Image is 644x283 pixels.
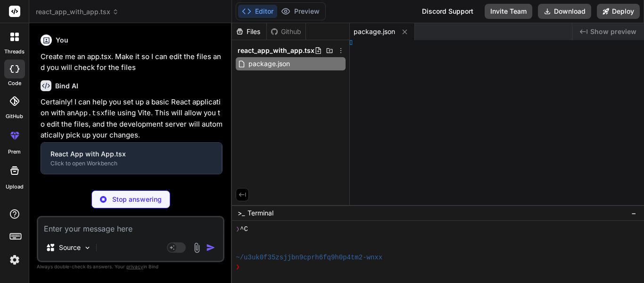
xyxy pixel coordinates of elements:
[238,46,314,55] span: react_app_with_app.tsx
[6,183,24,191] label: Upload
[248,58,291,69] span: package.json
[236,262,240,272] span: ❯
[248,208,273,218] span: Terminal
[55,81,78,91] h6: Bind AI
[354,27,395,36] span: package.json
[485,4,532,19] button: Invite Team
[36,7,119,17] span: react_app_with_app.tsx
[83,244,91,252] img: Pick Models
[236,224,240,234] span: ❯
[41,97,223,140] p: Certainly! I can help you set up a basic React application with an file using Vite. This will all...
[629,206,638,221] button: −
[75,110,105,118] code: App.tsx
[240,224,248,234] span: ^C
[238,5,277,18] button: Editor
[41,51,223,73] p: Create me an app.tsx. Make it so I can edit the files and you will check for the files
[236,253,382,262] span: ~/u3uk0f35zsjjbn9cprh6fq9h0p4tm2-wnxx
[8,148,21,156] label: prem
[232,27,266,36] div: Files
[8,79,21,87] label: code
[597,4,640,19] button: Deploy
[538,4,591,19] button: Download
[238,208,245,218] span: >_
[4,48,25,56] label: threads
[631,208,636,218] span: −
[7,252,23,268] img: settings
[56,35,68,45] h6: You
[191,242,202,253] img: attachment
[267,27,305,36] div: Github
[277,5,323,18] button: Preview
[37,262,224,271] p: Always double-check its answers. Your in Bind
[50,160,212,167] div: Click to open Workbench
[6,112,23,120] label: GitHub
[590,27,636,36] span: Show preview
[41,143,222,174] button: React App with App.tsxClick to open Workbench
[112,195,162,204] p: Stop answering
[416,4,479,19] div: Discord Support
[50,149,212,159] div: React App with App.tsx
[59,243,81,252] p: Source
[206,243,215,252] img: icon
[126,264,143,269] span: privacy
